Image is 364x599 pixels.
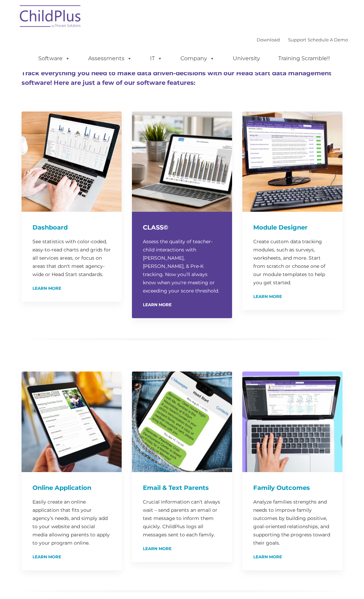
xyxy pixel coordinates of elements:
[253,498,332,547] p: Analyze families strengths and needs to improve family outcomes by building positive, goal-orient...
[242,112,342,212] img: ModuleDesigner750
[32,237,111,278] p: See statistics with color-coded, easy-to-read charts and grids for all services areas, or focus o...
[22,112,122,212] img: Dash
[32,286,61,290] a: Learn More
[132,112,232,212] img: CLASS-750
[81,52,139,65] a: Assessments
[143,237,221,295] p: Assess the quality of teacher-child interactions with [PERSON_NAME], [PERSON_NAME], & Pre-K track...
[143,52,169,65] a: IT
[32,555,61,559] a: Learn More
[257,37,348,42] font: |
[308,37,348,42] a: Schedule A Demo
[271,52,337,65] a: Training Scramble!!
[16,0,85,35] img: ChildPlus by Procare Solutions
[253,223,332,232] h4: Module Designer
[253,555,282,559] a: Learn More
[22,372,122,472] img: OnlineApplication750_2
[143,303,172,307] a: Learn More
[242,372,342,472] img: FEO750_2
[143,498,221,539] p: Crucial information can’t always wait – send parents an email or text message to inform them quic...
[253,295,282,299] a: Learn More
[143,223,221,232] h4: CLASS©
[174,52,221,65] a: Company
[143,547,172,551] a: Learn More
[253,483,332,493] h4: Family Outcomes
[32,223,111,232] h4: Dashboard
[288,37,306,42] a: Support
[32,483,111,493] h4: Online Application
[143,483,221,493] h4: Email & Text Parents
[132,372,232,472] img: Email-Text750_2
[253,237,332,287] p: Create custom data tracking modules, such as surveys, worksheets, and more. Start from scratch or...
[226,52,267,65] a: University
[257,37,280,42] a: Download
[32,498,111,547] p: Easily create an online application that fits your agency’s needs, and simply add to your website...
[31,52,77,65] a: Software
